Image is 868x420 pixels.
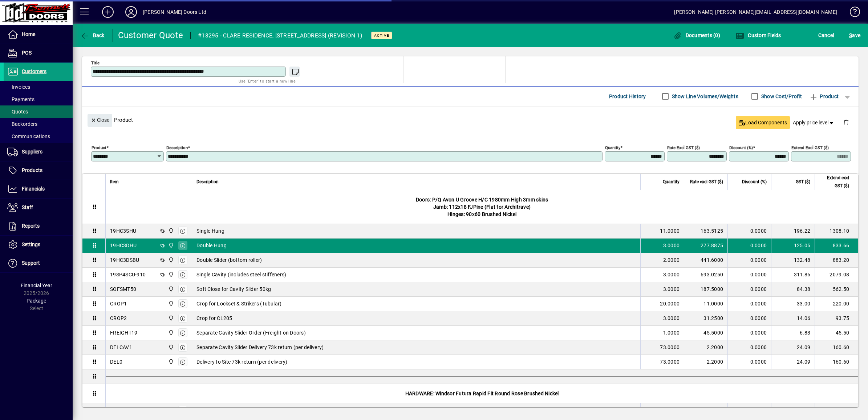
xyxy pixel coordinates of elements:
[27,298,46,304] span: Package
[660,344,680,351] span: 73.0000
[119,5,143,19] button: Profile
[4,254,73,272] a: Support
[771,355,815,369] td: 24.09
[771,340,815,355] td: 24.09
[729,145,753,150] mat-label: Discount (%)
[4,118,73,130] a: Backorders
[815,403,858,418] td: 292.65
[82,107,859,133] div: Product
[791,145,829,150] mat-label: Extend excl GST ($)
[4,93,73,105] a: Payments
[660,227,680,235] span: 11.0000
[110,285,136,293] div: SOFSMT50
[806,90,842,103] button: Product
[196,358,288,365] span: Delivery to Site 73k return (per delivery)
[22,68,46,74] span: Customers
[689,285,723,293] div: 187.5000
[663,271,680,278] span: 3.0000
[4,81,73,93] a: Invoices
[771,239,815,253] td: 125.05
[663,315,680,322] span: 3.0000
[727,403,771,418] td: 0.0000
[110,315,127,322] div: CROP2
[689,300,723,307] div: 11.0000
[760,93,802,100] label: Show Cost/Profit
[815,253,858,268] td: 883.20
[689,227,723,235] div: 163.5125
[22,186,45,192] span: Financials
[815,311,858,326] td: 93.75
[815,268,858,282] td: 2079.08
[78,29,106,42] button: Back
[110,242,137,249] div: 19HC3DHU
[727,340,771,355] td: 0.0000
[196,227,224,235] span: Single Hung
[196,178,219,186] span: Description
[771,297,815,311] td: 33.00
[670,93,738,100] label: Show Line Volumes/Weights
[4,199,73,217] a: Staff
[689,329,723,336] div: 45.5000
[815,239,858,253] td: 833.66
[663,285,680,293] span: 3.0000
[90,114,109,126] span: Close
[110,227,136,235] div: 19HC3SHU
[727,311,771,326] td: 0.0000
[816,29,836,42] button: Cancel
[727,239,771,253] td: 0.0000
[667,145,700,150] mat-label: Rate excl GST ($)
[4,25,73,44] a: Home
[727,268,771,282] td: 0.0000
[663,256,680,264] span: 2.0000
[771,268,815,282] td: 311.86
[86,116,114,123] app-page-header-button: Close
[166,145,188,150] mat-label: Description
[771,282,815,297] td: 84.38
[663,329,680,336] span: 1.0000
[844,1,859,25] a: Knowledge Base
[606,90,649,103] button: Product History
[815,355,858,369] td: 160.60
[727,297,771,311] td: 0.0000
[815,282,858,297] td: 562.50
[727,326,771,340] td: 0.0000
[196,285,271,293] span: Soft Close for Cavity Slider 50kg
[742,178,767,186] span: Discount (%)
[7,96,35,102] span: Payments
[4,130,73,143] a: Communications
[166,285,175,293] span: Bennett Doors Ltd
[166,358,175,366] span: Bennett Doors Ltd
[847,29,862,42] button: Save
[166,300,175,308] span: Bennett Doors Ltd
[815,340,858,355] td: 160.60
[736,116,790,129] button: Load Components
[166,406,175,414] span: Bennett Doors Ltd
[809,91,839,102] span: Product
[196,271,286,278] span: Single Cavity (includes steel stiffeners)
[22,260,40,266] span: Support
[166,227,175,235] span: Bennett Doors Ltd
[196,329,306,336] span: Separate Cavity Slider Order (Freight on Doors)
[689,407,723,414] div: 58.5300
[663,407,680,414] span: 5.0000
[7,109,28,115] span: Quotes
[609,91,646,102] span: Product History
[4,161,73,180] a: Products
[21,283,52,288] span: Financial Year
[110,329,137,336] div: FREIGHT19
[7,121,37,127] span: Backorders
[196,256,262,264] span: Double Slider (bottom roller)
[735,32,781,38] span: Custom Fields
[22,241,40,247] span: Settings
[92,145,106,150] mat-label: Product
[815,297,858,311] td: 220.00
[239,77,296,85] mat-hint: Use 'Enter' to start a new line
[663,242,680,249] span: 3.0000
[196,300,281,307] span: Crop for Lockset & Strikers (Tubular)
[815,224,858,239] td: 1308.10
[91,60,100,65] mat-label: Title
[118,29,183,41] div: Customer Quote
[166,241,175,249] span: Bennett Doors Ltd
[690,178,723,186] span: Rate excl GST ($)
[22,31,35,37] span: Home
